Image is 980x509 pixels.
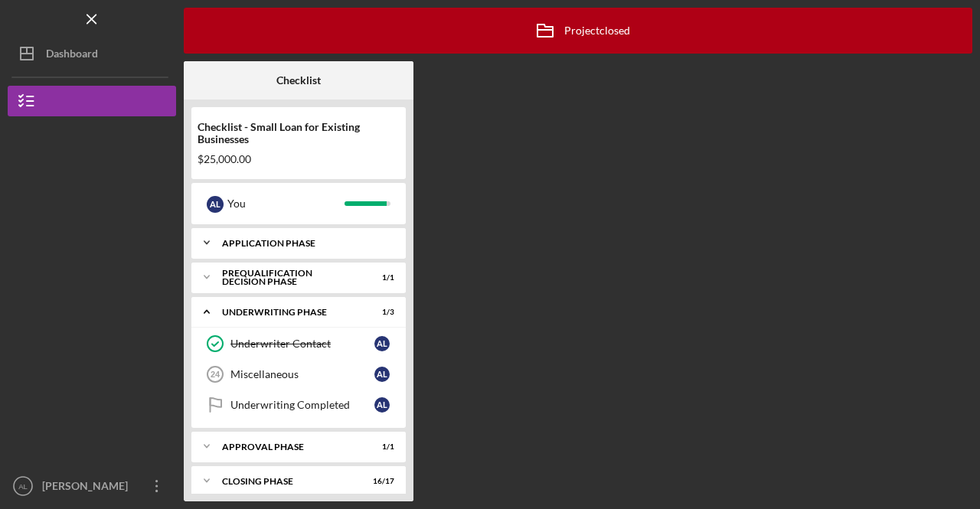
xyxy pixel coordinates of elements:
div: A L [374,367,390,382]
b: Checklist [276,74,321,86]
a: Underwriter ContactAL [199,328,398,359]
div: [PERSON_NAME] [38,471,138,505]
div: 1 / 1 [367,273,394,282]
div: You [227,191,345,217]
a: Underwriting CompletedAL [199,390,398,420]
div: Prequalification Decision Phase [222,269,356,286]
div: A L [207,196,224,213]
div: 16 / 17 [367,477,394,486]
a: 24MiscellaneousAL [199,359,398,390]
div: Miscellaneous [230,368,374,380]
div: $25,000.00 [198,153,400,165]
div: Project closed [526,11,630,50]
div: 1 / 3 [367,308,394,317]
div: Closing Phase [222,477,356,486]
div: 1 / 1 [367,442,394,452]
div: A L [374,336,390,351]
div: Underwriting Completed [230,399,374,411]
div: Underwriter Contact [230,338,374,350]
div: Underwriting Phase [222,308,356,317]
div: Approval Phase [222,442,356,452]
tspan: 24 [211,370,220,379]
div: Application Phase [222,239,387,248]
text: AL [18,482,28,491]
div: Dashboard [46,38,98,73]
div: A L [374,397,390,413]
div: Checklist - Small Loan for Existing Businesses [198,121,400,145]
button: Dashboard [8,38,176,69]
button: AL[PERSON_NAME] [8,471,176,501]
